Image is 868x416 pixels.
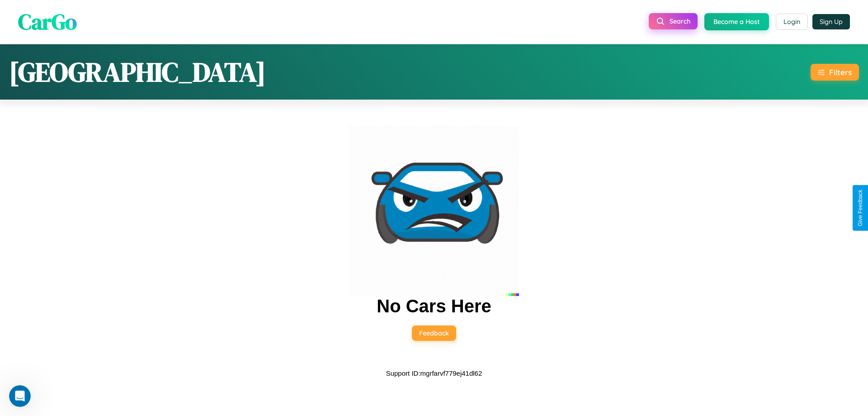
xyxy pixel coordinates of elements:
[412,325,456,341] button: Feedback
[9,53,266,91] h1: [GEOGRAPHIC_DATA]
[386,367,482,379] p: Support ID: mgrfarvf779ej41dl62
[9,385,31,407] iframe: Intercom live chat
[812,14,850,29] button: Sign Up
[776,14,808,30] button: Login
[811,64,859,81] button: Filters
[857,190,863,226] div: Give Feedback
[829,67,852,77] div: Filters
[649,13,698,29] button: Search
[349,126,519,296] img: car
[18,7,77,37] span: CarGo
[377,296,491,316] h2: No Cars Here
[704,13,769,30] button: Become a Host
[670,17,690,25] span: Search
